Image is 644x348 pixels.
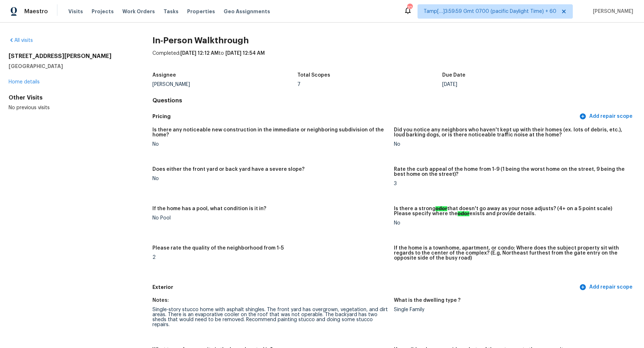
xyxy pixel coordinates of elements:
[394,221,630,226] div: No
[152,255,388,260] div: 2
[152,142,388,147] div: No
[152,127,388,137] h5: Is there any noticeable new construction in the immediate or neighboring subdivision of the home?
[9,79,40,84] a: Home details
[394,127,630,137] h5: Did you notice any neighbors who haven't kept up with their homes (ex. lots of debris, etc.), lou...
[297,73,330,78] h5: Total Scopes
[9,105,50,110] span: No previous visits
[394,167,630,177] h5: Rate the curb appeal of the home from 1-9 (1 being the worst home on the street, 9 being the best...
[581,283,633,292] span: Add repair scope
[152,307,388,327] div: Single-story stucco home with asphalt shingles. The front yard has overgrown, vegetation, and dir...
[68,8,83,15] span: Visits
[122,8,155,15] span: Work Orders
[152,206,266,211] h5: If the home has a pool, what condition is it in?
[9,53,130,60] h2: [STREET_ADDRESS][PERSON_NAME]
[394,206,630,216] h5: Is there a strong that doesn't go away as your nose adjusts? (4+ on a 5 point scale) Please speci...
[578,110,635,123] button: Add repair scope
[152,298,169,303] h5: Notes:
[152,216,388,221] div: No Pool
[394,142,630,147] div: No
[442,82,587,87] div: [DATE]
[578,281,635,294] button: Add repair scope
[152,73,176,78] h5: Assignee
[442,73,465,78] h5: Due Date
[394,307,630,312] div: Single Family
[590,8,633,15] span: [PERSON_NAME]
[92,8,114,15] span: Projects
[152,246,284,251] h5: Please rate the quality of the neighborhood from 1-5
[297,82,442,87] div: 7
[164,9,179,14] span: Tasks
[152,37,635,44] h2: In-Person Walkthrough
[24,8,48,15] span: Maestro
[152,97,635,104] h4: Questions
[394,246,630,261] h5: If the home is a townhome, apartment, or condo: Where does the subject property sit with regards ...
[152,167,304,172] h5: Does either the front yard or back yard have a severe slope?
[394,298,460,303] h5: What is the dwelling type ?
[458,211,469,216] ah_el_jm_1744356538015: odor
[407,4,412,11] div: 701
[152,176,388,181] div: No
[152,50,635,68] div: Completed: to
[180,51,219,56] span: [DATE] 12:12 AM
[224,8,270,15] span: Geo Assignments
[581,112,633,121] span: Add repair scope
[9,38,33,43] a: All visits
[9,94,130,101] div: Other Visits
[435,206,447,211] ah_el_jm_1744356538015: odor
[9,63,130,70] h5: [GEOGRAPHIC_DATA]
[152,284,578,291] h5: Exterior
[152,113,578,120] h5: Pricing
[394,181,630,186] div: 3
[424,8,556,15] span: Tamp[…]3:59:59 Gmt 0700 (pacific Daylight Time) + 60
[152,82,297,87] div: [PERSON_NAME]
[187,8,215,15] span: Properties
[225,51,265,56] span: [DATE] 12:54 AM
